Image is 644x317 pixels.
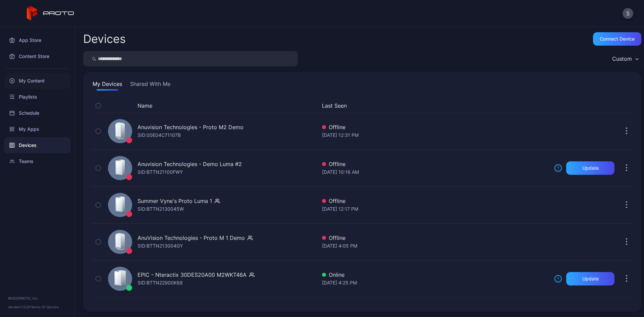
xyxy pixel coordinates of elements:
div: [DATE] 12:17 PM [322,205,549,213]
a: Teams [4,153,71,169]
div: Offline [322,160,549,168]
div: Anuvision Technologies - Demo Luma #2 [138,160,242,168]
button: Name [138,102,152,110]
a: App Store [4,32,71,48]
button: Shared With Me [129,80,172,91]
a: Content Store [4,48,71,64]
div: © 2025 PROTO, Inc. [8,296,67,301]
span: Version 1.13.0 • [8,305,31,309]
div: [DATE] 4:05 PM [322,242,549,250]
div: Online [322,271,549,279]
button: Connect device [593,32,641,46]
div: Update Device [551,102,612,110]
div: Update [582,165,599,171]
div: SID: BTTN22900K68 [138,279,183,287]
div: SID: BTTN213004GY [138,242,183,250]
div: SID: BTTN21100FWY [138,168,183,176]
a: My Apps [4,121,71,137]
div: Connect device [600,36,635,42]
button: Last Seen [322,102,546,110]
div: Anuvision Technologies - Proto M2 Demo [138,123,244,131]
div: AnuVision Technologies - Proto M 1 Demo [138,234,245,242]
button: Update [566,161,614,175]
a: Playlists [4,89,71,105]
div: [DATE] 10:16 AM [322,168,549,176]
div: [DATE] 12:31 PM [322,131,549,139]
div: EPIC - Nteractix 30DES20A00 M2WKT46A [138,271,247,279]
a: Terms Of Service [31,305,59,309]
div: [DATE] 4:25 PM [322,279,549,287]
button: S [623,8,633,19]
div: Update [582,276,599,281]
div: Offline [322,234,549,242]
h2: Devices [83,33,126,45]
div: Offline [322,197,549,205]
div: Custom [612,55,632,62]
button: Custom [609,51,641,66]
div: Offline [322,123,549,131]
button: Update [566,272,614,285]
a: My Content [4,73,71,89]
div: Summer Vyne's Proto Luma 1 [138,197,212,205]
div: SID: 00E04C71107B [138,131,181,139]
a: Schedule [4,105,71,121]
div: Options [620,102,633,110]
div: SID: BTTN2130045W [138,205,184,213]
button: My Devices [91,80,123,91]
a: Devices [4,137,71,153]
